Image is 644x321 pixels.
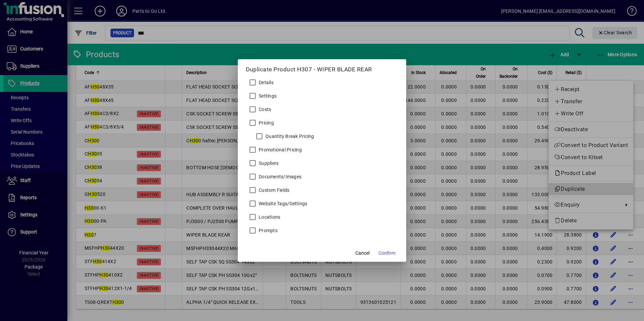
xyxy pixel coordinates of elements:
[257,146,302,153] label: Promotional Pricing
[257,214,280,220] label: Locations
[257,227,278,234] label: Prompts
[257,93,277,99] label: Settings
[264,133,314,140] label: Quantity Break Pricing
[246,66,398,73] h5: Duplicate Product H307 - WIPER BLADE REAR
[257,173,301,180] label: Documents/Images
[257,119,274,126] label: Pricing
[257,200,307,207] label: Website Tags/Settings
[257,79,273,86] label: Details
[257,187,289,193] label: Custom Fields
[352,247,373,259] button: Cancel
[257,106,271,113] label: Costs
[257,160,279,167] label: Suppliers
[379,250,395,257] span: Confirm
[355,250,369,257] span: Cancel
[376,247,398,259] button: Confirm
